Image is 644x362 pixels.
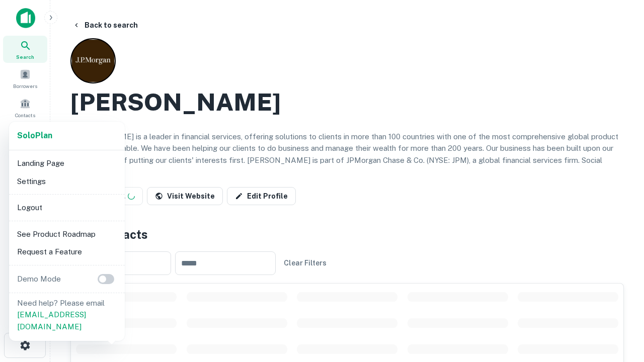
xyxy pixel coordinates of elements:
li: See Product Roadmap [13,225,121,243]
strong: Solo Plan [17,131,52,140]
iframe: Chat Widget [594,282,644,330]
li: Landing Page [13,154,121,172]
a: SoloPlan [17,130,52,142]
p: Need help? Please email [17,297,117,333]
li: Request a Feature [13,243,121,261]
a: [EMAIL_ADDRESS][DOMAIN_NAME] [17,310,86,331]
li: Settings [13,172,121,191]
li: Logout [13,199,121,217]
p: Demo Mode [13,273,65,285]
